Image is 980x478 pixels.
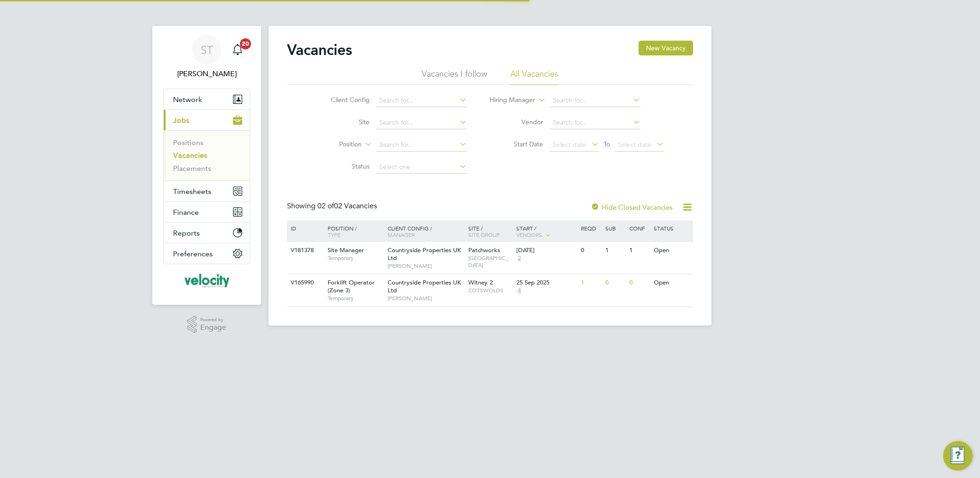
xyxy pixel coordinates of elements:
div: 0 [579,242,603,259]
span: Reports [173,229,200,237]
span: Temporary [328,295,383,302]
input: Search for... [376,116,467,129]
span: COTSWOLDS [468,287,512,294]
span: Temporary [328,254,383,262]
div: [DATE] [516,247,576,254]
a: ST[PERSON_NAME] [163,35,250,79]
div: ID [288,220,321,236]
span: [GEOGRAPHIC_DATA] [468,254,512,269]
div: Client Config / [385,220,466,242]
span: 20 [240,38,251,49]
span: 02 Vacancies [317,201,377,211]
span: [PERSON_NAME] [388,295,464,302]
label: Status [317,162,370,170]
h2: Vacancies [287,41,352,59]
span: Select date [618,140,651,149]
span: Vendors [516,231,542,238]
button: Reports [164,223,250,243]
a: Placements [173,164,211,173]
span: Timesheets [173,187,211,196]
input: Search for... [550,94,640,107]
span: 2 [516,254,522,262]
div: V181378 [288,242,321,259]
div: 1 [603,242,627,259]
label: Client Config [317,96,370,104]
div: 0 [603,274,627,291]
label: Start Date [490,140,543,148]
div: Open [651,242,692,259]
div: Open [651,274,692,291]
label: Site [317,118,370,126]
button: Jobs [164,110,250,130]
span: Select date [553,140,586,149]
img: velocityrecruitment-logo-retina.png [184,273,229,288]
span: Site Group [468,231,500,238]
span: Countryside Properties UK Ltd [388,278,461,294]
span: Patchworks [468,246,500,254]
button: Engage Resource Center [943,441,973,471]
li: All Vacancies [510,68,558,85]
span: ST [201,44,213,56]
div: Conf [627,220,651,236]
span: Sarah Taylor [163,68,250,79]
button: Preferences [164,243,250,264]
a: Go to home page [163,273,250,288]
span: To [601,138,613,150]
span: Preferences [173,249,213,258]
div: Jobs [164,130,250,181]
span: Finance [173,208,199,217]
span: 4 [516,287,522,295]
span: Jobs [173,116,189,125]
input: Search for... [376,139,467,151]
div: Showing [287,201,379,211]
div: 1 [627,242,651,259]
span: Witney 2 [468,278,493,286]
div: Start / [514,220,579,243]
span: Countryside Properties UK Ltd [388,246,461,262]
input: Search for... [550,116,640,129]
a: Positions [173,138,203,147]
span: Type [328,231,341,238]
li: Vacancies I follow [422,68,487,85]
span: Manager [388,231,415,238]
span: [PERSON_NAME] [388,262,464,270]
div: Sub [603,220,627,236]
div: Reqd [579,220,603,236]
button: Network [164,89,250,109]
a: 20 [228,35,247,65]
button: New Vacancy [639,41,693,55]
span: Powered by [200,316,226,324]
span: Site Manager [328,246,364,254]
div: Site / [466,220,514,242]
div: 0 [627,274,651,291]
span: Forklift Operator (Zone 3) [328,278,375,294]
label: Position [309,140,362,149]
label: Vendor [490,118,543,126]
div: 25 Sep 2025 [516,279,576,287]
button: Finance [164,202,250,222]
div: V165990 [288,274,321,291]
a: Powered byEngage [187,316,227,333]
label: Hiring Manager [482,96,535,105]
div: Status [651,220,692,236]
input: Search for... [376,94,467,107]
input: Select one [376,161,467,174]
label: Hide Closed Vacancies [591,203,673,212]
span: Engage [200,324,226,332]
button: Timesheets [164,181,250,201]
nav: Main navigation [152,26,261,305]
a: Vacancies [173,151,207,160]
span: 02 of [317,201,334,211]
div: Position / [321,220,385,242]
div: 1 [579,274,603,291]
span: Network [173,95,202,104]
